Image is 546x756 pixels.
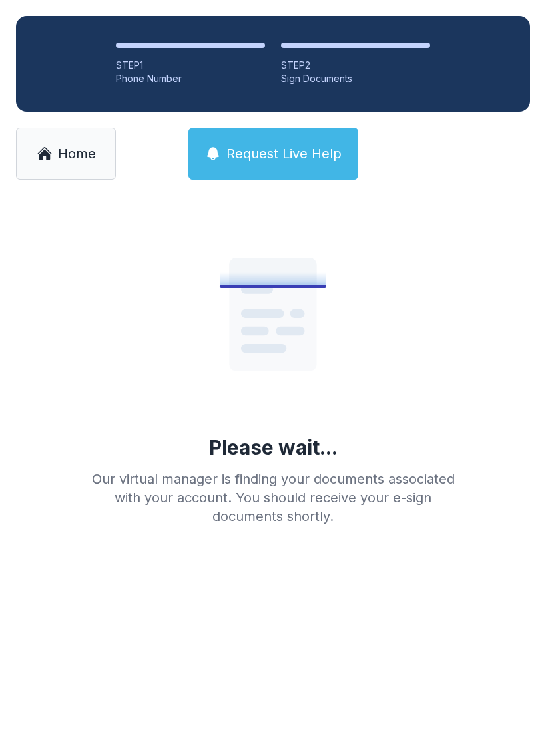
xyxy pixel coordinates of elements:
div: Our virtual manager is finding your documents associated with your account. You should receive yo... [81,470,465,526]
div: STEP 1 [116,59,265,72]
span: Home [58,144,96,163]
div: STEP 2 [281,59,430,72]
span: Request Live Help [226,144,342,163]
div: Please wait... [209,435,338,459]
div: Phone Number [116,72,265,85]
div: Sign Documents [281,72,430,85]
